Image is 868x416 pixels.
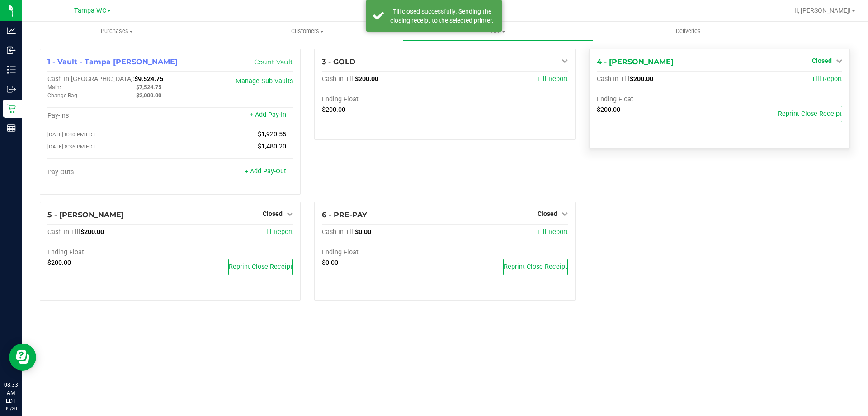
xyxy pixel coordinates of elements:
[811,75,842,83] a: Till Report
[9,344,36,371] iframe: Resource center
[504,263,567,271] span: Reprint Close Receipt
[47,259,71,267] span: $200.00
[245,167,286,175] a: + Add Pay-Out
[47,168,170,177] div: Pay-Outs
[47,75,134,83] span: Cash In [GEOGRAPHIC_DATA]:
[47,92,79,99] span: Change Bag:
[258,130,286,138] span: $1,920.55
[322,228,355,236] span: Cash In Till
[4,381,18,405] p: 08:33 AM EDT
[322,106,345,114] span: $200.00
[262,228,293,236] a: Till Report
[322,249,445,257] div: Ending Float
[136,92,161,99] span: $2,000.00
[355,75,378,83] span: $200.00
[538,210,557,217] span: Closed
[664,27,713,35] span: Deliveries
[22,22,212,41] a: Purchases
[250,111,286,119] a: + Add Pay-In
[212,27,402,35] span: Customers
[322,259,338,267] span: $0.00
[322,57,355,66] span: 3 - GOLD
[7,104,16,113] inline-svg: Retail
[593,22,783,41] a: Deliveries
[47,131,96,138] span: [DATE] 8:40 PM EDT
[597,106,620,114] span: $200.00
[389,7,495,25] div: Till closed successfully. Sending the closing receipt to the selected printer.
[236,77,293,85] a: Manage Sub-Vaults
[792,7,851,14] span: Hi, [PERSON_NAME]!
[7,85,16,94] inline-svg: Outbound
[229,263,292,271] span: Reprint Close Receipt
[322,96,445,104] div: Ending Float
[212,22,402,41] a: Customers
[7,65,16,74] inline-svg: Inventory
[812,57,832,64] span: Closed
[47,249,170,257] div: Ending Float
[22,27,212,35] span: Purchases
[778,106,842,122] button: Reprint Close Receipt
[74,7,106,14] span: Tampa WC
[355,228,371,236] span: $0.00
[134,75,163,83] span: $9,524.75
[537,75,568,83] a: Till Report
[47,112,170,120] div: Pay-Ins
[597,57,674,66] span: 4 - [PERSON_NAME]
[258,143,286,150] span: $1,480.20
[47,57,178,66] span: 1 - Vault - Tampa [PERSON_NAME]
[503,259,568,275] button: Reprint Close Receipt
[263,210,283,217] span: Closed
[537,228,568,236] a: Till Report
[228,259,293,275] button: Reprint Close Receipt
[4,405,18,412] p: 09/20
[597,75,630,83] span: Cash In Till
[47,228,80,236] span: Cash In Till
[778,110,842,118] span: Reprint Close Receipt
[47,143,96,150] span: [DATE] 8:36 PM EDT
[597,96,720,104] div: Ending Float
[80,228,104,236] span: $200.00
[7,46,16,55] inline-svg: Inbound
[136,84,161,91] span: $7,524.75
[7,124,16,133] inline-svg: Reports
[322,75,355,83] span: Cash In Till
[254,58,293,66] a: Count Vault
[47,210,124,219] span: 5 - [PERSON_NAME]
[47,84,61,91] span: Main:
[322,210,367,219] span: 6 - PRE-PAY
[7,26,16,35] inline-svg: Analytics
[630,75,653,83] span: $200.00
